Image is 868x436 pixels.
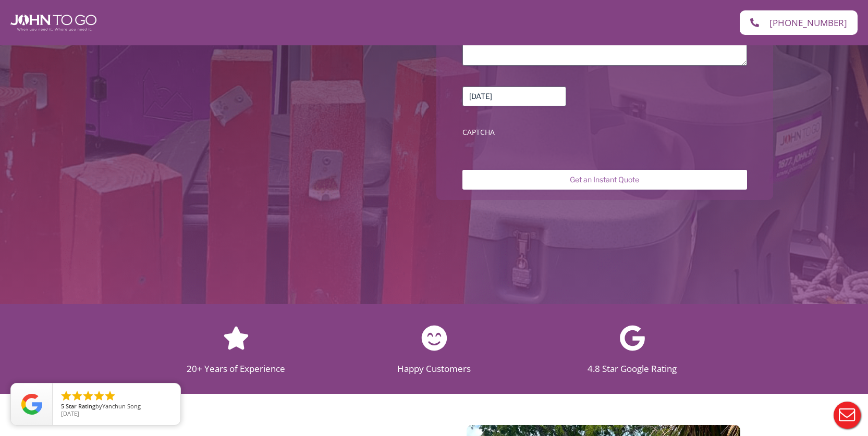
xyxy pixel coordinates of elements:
span: [DATE] [61,409,79,417]
input: Rental Start Date [462,86,566,106]
h2: 20+ Years of Experience [148,364,325,373]
span: by [61,403,172,410]
label: CAPTCHA [462,127,747,138]
a: [PHONE_NUMBER] [740,10,858,35]
img: Review Rating [21,394,42,415]
h2: Happy Customers [346,364,523,373]
li:  [60,390,72,402]
li:  [82,390,94,402]
li:  [93,390,105,402]
span: [PHONE_NUMBER] [769,18,847,27]
span: Yanchun Song [102,402,141,410]
img: John To Go [10,15,96,31]
button: Live Chat [826,394,868,436]
input: Get an Instant Quote [462,170,747,190]
h2: 4.8 Star Google Rating [544,364,721,373]
li:  [104,390,116,402]
span: Star Rating [66,402,95,410]
li:  [71,390,83,402]
span: 5 [61,402,64,410]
